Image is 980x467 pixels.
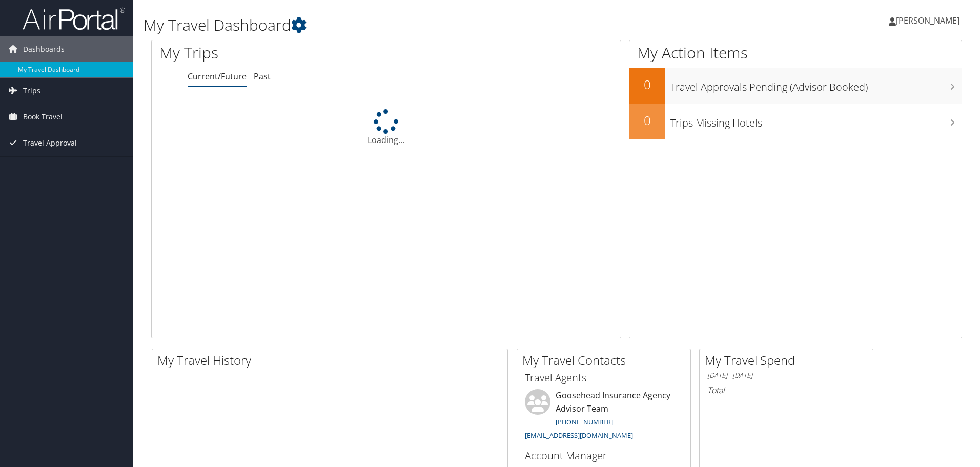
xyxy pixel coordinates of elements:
[23,36,65,62] span: Dashboards
[23,78,40,104] span: Trips
[670,75,962,94] h3: Travel Approvals Pending (Advisor Booked)
[525,431,633,440] a: [EMAIL_ADDRESS][DOMAIN_NAME]
[144,14,695,36] h1: My Travel Dashboard
[188,71,247,82] a: Current/Future
[629,76,665,93] h2: 0
[896,15,959,26] span: [PERSON_NAME]
[707,384,865,396] h6: Total
[525,449,683,463] h3: Account Manager
[520,389,688,444] li: Goosehead Insurance Agency Advisor Team
[522,352,690,369] h2: My Travel Contacts
[23,104,63,130] span: Book Travel
[556,417,613,427] a: [PHONE_NUMBER]
[705,352,873,369] h2: My Travel Spend
[23,7,125,31] img: airportal-logo.png
[629,104,962,139] a: 0Trips Missing Hotels
[159,42,418,64] h1: My Trips
[707,371,865,380] h6: [DATE] - [DATE]
[23,130,77,156] span: Travel Approval
[670,111,962,130] h3: Trips Missing Hotels
[152,109,621,146] div: Loading...
[889,5,970,36] a: [PERSON_NAME]
[629,68,962,104] a: 0Travel Approvals Pending (Advisor Booked)
[254,71,271,82] a: Past
[157,352,507,369] h2: My Travel History
[525,371,683,385] h3: Travel Agents
[629,112,665,129] h2: 0
[629,42,962,64] h1: My Action Items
